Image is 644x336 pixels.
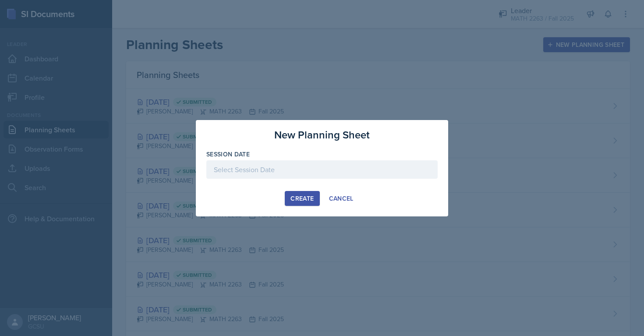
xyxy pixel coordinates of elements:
[323,191,359,206] button: Cancel
[285,191,319,206] button: Create
[206,150,250,159] label: Session Date
[290,195,314,202] div: Create
[274,127,370,143] h3: New Planning Sheet
[329,195,354,202] div: Cancel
